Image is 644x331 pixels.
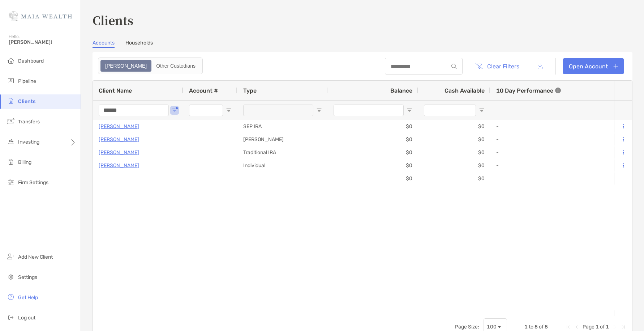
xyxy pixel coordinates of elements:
[237,159,328,172] div: Individual
[99,135,139,144] a: [PERSON_NAME]
[534,324,538,330] span: 5
[7,97,15,105] img: clients icon
[189,105,223,116] input: Account # Filter Input
[125,40,153,48] a: Households
[487,324,497,330] div: 100
[529,324,533,330] span: to
[93,12,632,28] h3: Clients
[418,172,490,185] div: $0
[18,119,40,125] span: Transfers
[7,137,15,146] img: investing icon
[418,133,490,146] div: $0
[18,139,39,145] span: Investing
[18,315,35,321] span: Log out
[574,324,580,330] div: Previous Page
[7,76,15,85] img: pipeline icon
[479,107,485,113] button: Open Filter Menu
[9,39,76,45] span: [PERSON_NAME]!
[496,120,629,132] div: -
[545,324,548,330] span: 5
[7,56,15,65] img: dashboard icon
[496,160,629,171] div: -
[18,274,37,280] span: Settings
[563,58,624,74] a: Open Account
[7,313,15,322] img: logout icon
[612,324,618,330] div: Next Page
[565,324,571,330] div: First Page
[9,3,72,29] img: Zoe Logo
[18,159,31,165] span: Billing
[600,324,605,330] span: of
[18,58,44,64] span: Dashboard
[7,293,15,301] img: get-help icon
[407,107,412,113] button: Open Filter Menu
[496,147,629,158] div: -
[237,146,328,159] div: Traditional IRA
[7,272,15,281] img: settings icon
[237,120,328,133] div: SEP IRA
[390,87,412,94] span: Balance
[99,87,132,94] span: Client Name
[418,120,490,133] div: $0
[451,64,457,69] img: input icon
[18,254,53,260] span: Add New Client
[172,107,177,113] button: Open Filter Menu
[539,324,544,330] span: of
[496,81,561,100] div: 10 Day Performance
[328,159,418,172] div: $0
[424,105,476,116] input: Cash Available Filter Input
[152,61,199,71] div: Other Custodians
[243,87,257,94] span: Type
[237,133,328,146] div: [PERSON_NAME]
[99,122,139,131] a: [PERSON_NAME]
[93,40,115,48] a: Accounts
[101,61,151,71] div: Zoe
[328,172,418,185] div: $0
[99,148,139,157] a: [PERSON_NAME]
[496,133,629,145] div: -
[7,117,15,126] img: transfers icon
[583,324,594,330] span: Page
[418,146,490,159] div: $0
[328,133,418,146] div: $0
[621,324,626,330] div: Last Page
[455,324,479,330] div: Page Size:
[18,98,35,105] span: Clients
[99,161,139,170] a: [PERSON_NAME]
[445,87,485,94] span: Cash Available
[524,324,528,330] span: 1
[328,146,418,159] div: $0
[99,105,169,116] input: Client Name Filter Input
[316,107,322,113] button: Open Filter Menu
[606,324,609,330] span: 1
[189,87,218,94] span: Account #
[18,78,36,84] span: Pipeline
[418,159,490,172] div: $0
[596,324,599,330] span: 1
[7,157,15,166] img: billing icon
[98,58,203,74] div: segmented control
[334,105,404,116] input: Balance Filter Input
[226,107,232,113] button: Open Filter Menu
[7,252,15,261] img: add_new_client icon
[7,178,15,186] img: firm-settings icon
[470,58,525,74] button: Clear Filters
[18,179,48,186] span: Firm Settings
[328,120,418,133] div: $0
[18,294,38,301] span: Get Help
